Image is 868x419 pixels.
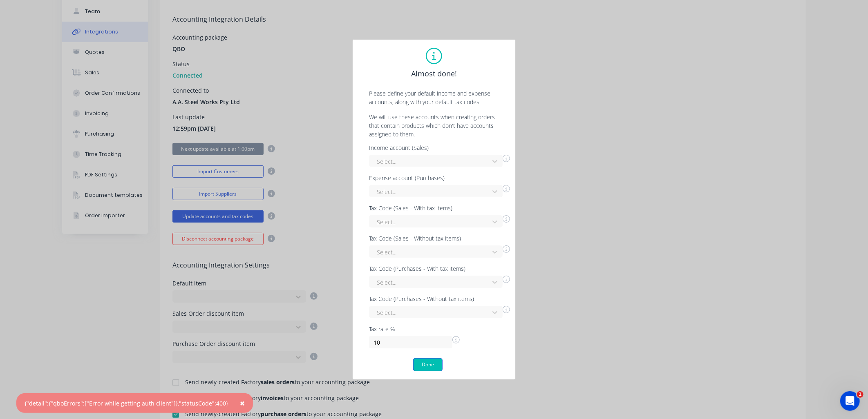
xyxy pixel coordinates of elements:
[369,296,510,302] div: Tax Code (Purchases - Without tax items)
[361,89,507,106] p: Please define your default income and expense accounts, along with your default tax codes.
[240,397,245,409] span: ×
[369,236,510,241] div: Tax Code (Sales - Without tax items)
[411,68,457,79] span: Almost done!
[369,266,510,272] div: Tax Code (Purchases - With tax items)
[232,393,253,413] button: Close
[369,205,510,211] div: Tax Code (Sales - With tax items)
[369,326,460,332] div: Tax rate %
[413,358,443,371] button: Done
[25,399,228,408] div: {"detail":{"qboErrors":["Error while getting auth client"]},"statusCode":400}
[840,391,860,411] iframe: Intercom live chat
[857,391,864,398] span: 1
[369,145,510,151] div: Income account (Sales)
[361,113,507,138] p: We will use these accounts when creating orders that contain products which don't have accounts a...
[369,175,510,181] div: Expense account (Purchases)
